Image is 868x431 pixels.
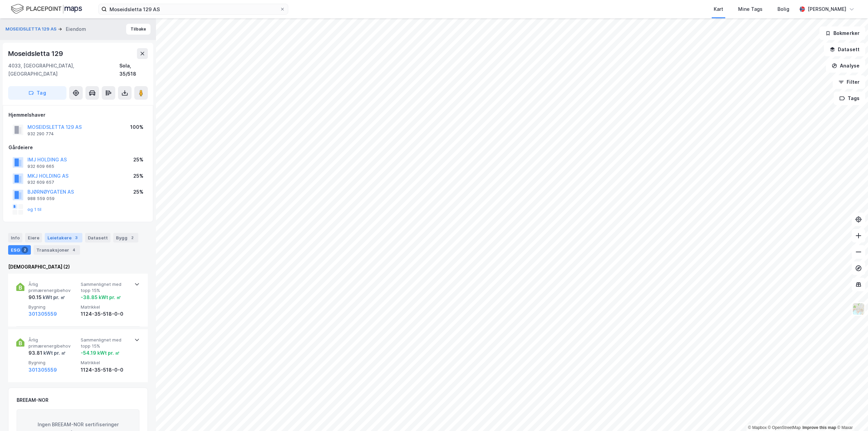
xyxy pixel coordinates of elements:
div: -38.85 kWt pr. ㎡ [81,293,121,301]
div: Info [8,233,22,242]
button: 301305559 [28,310,57,318]
span: Matrikkel [81,360,130,366]
div: 932 290 774 [27,131,54,137]
div: Eiere [25,233,42,242]
div: Hjemmelshaver [8,111,147,119]
span: Sammenlignet med topp 15% [81,337,130,349]
button: 301305559 [28,366,57,374]
div: ESG [8,245,31,255]
a: Mapbox [748,425,767,430]
div: Transaksjoner [34,245,80,255]
div: 3 [73,234,80,241]
div: 2 [129,234,136,241]
button: Bokmerker [820,26,865,40]
div: Leietakere [45,233,82,242]
a: Improve this map [803,425,836,430]
button: Datasett [824,43,865,56]
button: MOSEIDSLETTA 129 AS [5,26,58,33]
span: Bygning [28,304,78,310]
div: Bygg [113,233,138,242]
div: kWt pr. ㎡ [42,349,66,357]
div: [DEMOGRAPHIC_DATA] (2) [8,263,148,271]
button: Filter [833,75,865,89]
div: 4033, [GEOGRAPHIC_DATA], [GEOGRAPHIC_DATA] [8,62,119,78]
div: -54.19 kWt pr. ㎡ [81,349,120,357]
div: Eiendom [66,25,86,33]
div: 988 559 059 [27,196,55,201]
div: 1124-35-518-0-0 [81,366,130,374]
div: BREEAM-NOR [17,396,48,404]
div: kWt pr. ㎡ [42,293,65,301]
div: Mine Tags [738,5,763,13]
button: Tags [834,92,865,105]
div: 93.81 [28,349,66,357]
div: 25% [133,188,143,196]
div: Gårdeiere [8,143,147,152]
iframe: Chat Widget [834,398,868,431]
div: 4 [71,247,77,253]
a: OpenStreetMap [768,425,801,430]
div: 932 609 657 [27,180,54,185]
button: Tilbake [126,24,151,35]
div: 1124-35-518-0-0 [81,310,130,318]
input: Søk på adresse, matrikkel, gårdeiere, leietakere eller personer [107,4,280,14]
img: logo.f888ab2527a4732fd821a326f86c7f29.svg [11,3,82,15]
img: Z [852,302,865,315]
div: 2 [21,247,28,253]
div: 932 609 665 [27,164,54,169]
div: 25% [133,172,143,180]
div: 25% [133,156,143,164]
div: 90.15 [28,293,65,301]
button: Analyse [826,59,865,73]
div: Bolig [777,5,789,13]
div: Datasett [85,233,111,242]
span: Matrikkel [81,304,130,310]
span: Årlig primærenergibehov [28,337,78,349]
div: Moseidsletta 129 [8,48,64,59]
div: Sola, 35/518 [119,62,148,78]
div: Kart [714,5,723,13]
span: Bygning [28,360,78,366]
div: [PERSON_NAME] [808,5,846,13]
button: Tag [8,86,66,100]
span: Sammenlignet med topp 15% [81,281,130,293]
div: 100% [130,123,143,131]
span: Årlig primærenergibehov [28,281,78,293]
